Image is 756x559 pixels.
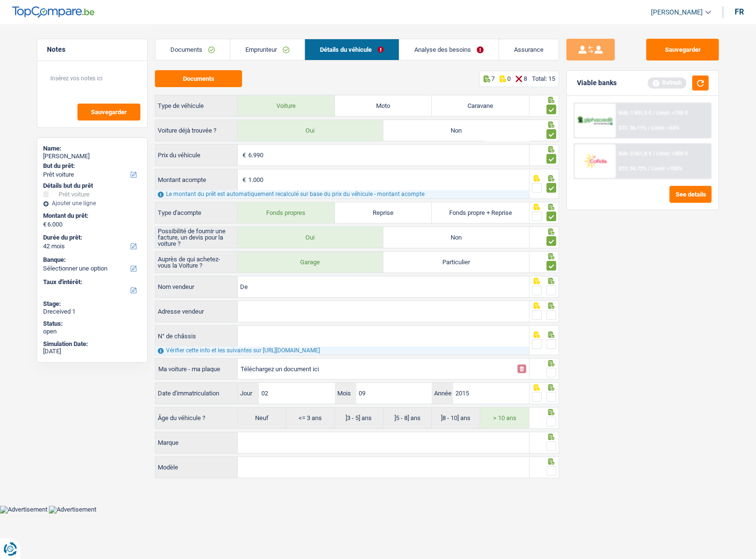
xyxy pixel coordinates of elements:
label: Type de véhicule [155,98,238,114]
button: Documents [155,70,242,87]
span: / [648,125,650,131]
label: Adresse vendeur [155,301,238,322]
label: Moto [335,95,432,116]
p: 0 [507,75,511,82]
label: Banque: [43,256,139,264]
div: fr [735,7,744,16]
label: Voiture [238,95,335,116]
label: Modèle [155,457,238,478]
label: Caravane [432,95,529,116]
span: Limit: >750 € [656,110,688,116]
label: Année [432,383,453,404]
label: > 10 ans [480,408,529,428]
label: Date d'immatriculation [155,386,238,401]
label: Marque [155,432,238,453]
input: JJ [259,383,334,404]
div: [DATE] [43,347,141,355]
span: Sauvegarder [91,109,127,115]
label: Taux d'intérêt: [43,278,139,286]
label: Non [383,120,529,141]
span: DTI: 36.11% [619,125,647,131]
label: Garage [238,252,383,272]
label: Fonds propres [238,202,335,223]
span: NAI: 2 051,8 € [619,151,651,157]
div: Ajouter une ligne [43,200,141,207]
label: Reprise [335,202,432,223]
span: NAI: 1 931,5 € [619,110,651,116]
a: Détails du véhicule [305,39,399,60]
button: Sauvegarder [646,39,719,60]
label: Prix du véhicule [155,145,238,166]
input: MM [356,383,432,404]
label: Fonds propre + Reprise [432,202,529,223]
div: Dreceived 1 [43,308,141,316]
input: AAAA [453,383,529,404]
label: Durée du prêt: [43,234,139,242]
span: € [238,169,248,190]
label: N° de châssis [155,326,238,347]
label: ]5 - 8] ans [383,408,432,428]
div: Le montant du prêt est automatiquement recalculé sur base du prix du véhicule - montant acompte [155,190,529,198]
img: AlphaCredit [577,115,613,126]
div: Name: [43,145,141,152]
div: Total: 15 [531,75,555,82]
div: [PERSON_NAME] [43,152,141,160]
label: Possibilité de fournir une facture, un devis pour la voiture ? [155,230,238,245]
input: Sélectionnez votre adresse dans la barre de recherche [238,301,529,322]
a: [PERSON_NAME] [643,4,711,20]
label: Type d'acompte [155,205,238,221]
span: € [43,221,46,228]
div: Détails but du prêt [43,182,141,190]
div: Viable banks [576,79,616,87]
label: Montant du prêt: [43,212,139,220]
label: Particulier [383,252,529,272]
label: ]3 - 5] ans [335,408,383,428]
label: Voiture déjà trouvée ? [155,123,238,138]
img: Cofidis [577,152,613,170]
div: Refresh [648,77,686,88]
a: Assurance [499,39,559,60]
label: Auprès de qui achetez-vous la Voiture ? [155,255,238,270]
span: / [648,166,650,172]
label: Mois [335,383,356,404]
span: / [653,151,655,157]
label: Nom vendeur [155,276,238,297]
div: Ma voiture - ma plaque [158,366,231,372]
p: 8 [523,75,527,82]
span: € [238,145,248,166]
div: open [43,328,141,335]
span: Limit: <100% [651,166,682,172]
label: Jour [238,383,259,404]
p: 7 [491,75,495,82]
label: Neuf [238,408,286,428]
div: Stage: [43,300,141,308]
a: Analyse des besoins [399,39,499,60]
div: Status: [43,320,141,328]
button: See details [669,186,711,203]
span: DTI: 34.72% [619,166,647,172]
label: <= 3 ans [286,408,334,428]
span: Limit: >800 € [656,151,688,157]
div: Vérifier cette info et les suivantes sur [URL][DOMAIN_NAME] [155,347,529,355]
div: Simulation Date: [43,340,141,348]
a: Documents [155,39,230,60]
label: Oui [238,120,383,141]
a: Emprunteur [230,39,304,60]
label: But du prêt: [43,162,139,170]
label: Non [383,227,529,248]
span: Limit: <65% [651,125,680,131]
span: [PERSON_NAME] [651,8,703,16]
label: Montant acompte [155,169,238,190]
h5: Notes [47,45,137,54]
label: Âge du véhicule ? [155,410,238,426]
button: Sauvegarder [77,104,140,121]
span: / [653,110,655,116]
label: ]8 - 10] ans [432,408,480,428]
label: Oui [238,227,383,248]
img: TopCompare Logo [12,6,94,18]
